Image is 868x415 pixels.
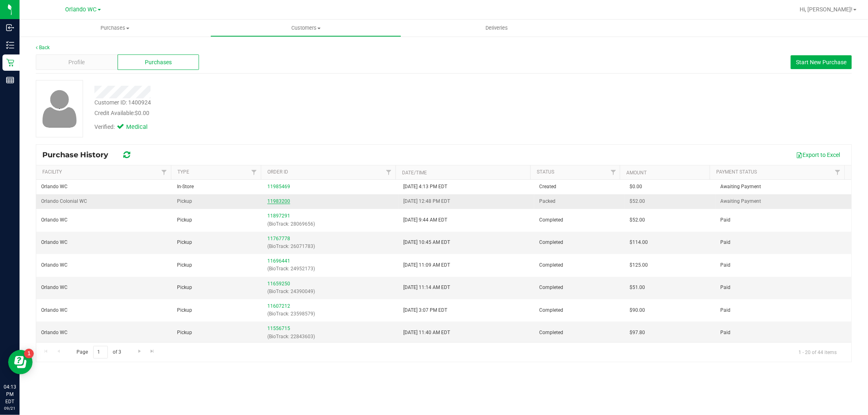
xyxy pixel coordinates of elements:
[831,165,844,179] a: Filter
[539,183,556,191] span: Created
[630,329,645,337] span: $97.80
[42,150,116,159] span: Purchase History
[267,169,288,175] a: Order ID
[630,261,648,269] span: $125.00
[6,76,14,84] inline-svg: Reports
[537,169,554,175] a: Status
[403,183,447,191] span: [DATE] 4:13 PM EDT
[8,350,33,374] iframe: Resource center
[267,303,290,309] a: 11607212
[177,239,192,246] span: Pickup
[403,261,450,269] span: [DATE] 11:09 AM EDT
[177,306,192,314] span: Pickup
[66,6,97,13] span: Orlando WC
[791,55,852,69] button: Start New Purchase
[145,58,172,67] span: Purchases
[94,109,496,117] div: Credit Available:
[267,281,290,287] a: 11659250
[474,24,519,32] span: Deliveries
[68,58,85,67] span: Profile
[267,326,290,331] a: 11556715
[267,198,290,204] a: 11983200
[401,20,592,37] a: Deliveries
[539,261,563,269] span: Completed
[247,165,261,179] a: Filter
[796,59,846,65] span: Start New Purchase
[6,24,14,32] inline-svg: Inbound
[630,306,645,314] span: $90.00
[267,236,290,241] a: 11767778
[403,284,450,291] span: [DATE] 11:14 AM EDT
[94,98,151,107] div: Customer ID: 1400924
[627,170,647,176] a: Amount
[267,184,290,189] a: 11985469
[539,216,563,224] span: Completed
[720,239,730,246] span: Paid
[539,198,555,205] span: Packed
[41,239,68,246] span: Orlando WC
[135,110,149,116] span: $0.00
[539,306,563,314] span: Completed
[539,284,563,291] span: Completed
[41,329,68,337] span: Orlando WC
[177,284,192,291] span: Pickup
[403,329,450,337] span: [DATE] 11:40 AM EDT
[70,346,128,359] span: Page of 3
[800,6,853,13] span: Hi, [PERSON_NAME]!
[41,261,68,269] span: Orlando WC
[177,216,192,224] span: Pickup
[382,165,396,179] a: Filter
[36,45,50,50] a: Back
[267,265,394,273] p: (BioTrack: 24952173)
[41,306,68,314] span: Orlando WC
[157,165,171,179] a: Filter
[6,59,14,67] inline-svg: Retail
[41,198,87,205] span: Orlando Colonial WC
[133,346,145,357] a: Go to the next page
[94,123,159,132] div: Verified:
[720,284,730,291] span: Paid
[146,346,158,357] a: Go to the last page
[539,329,563,337] span: Completed
[539,239,563,246] span: Completed
[403,239,450,246] span: [DATE] 10:45 AM EDT
[38,88,81,130] img: user-icon.png
[630,198,645,205] span: $52.00
[177,169,189,175] a: Type
[4,405,16,411] p: 09/21
[716,169,757,175] a: Payment Status
[210,20,401,37] a: Customers
[177,183,194,191] span: In-Store
[630,183,643,191] span: $0.00
[720,261,730,269] span: Paid
[177,329,192,337] span: Pickup
[720,329,730,337] span: Paid
[93,346,108,359] input: 1
[41,284,68,291] span: Orlando WC
[267,288,394,295] p: (BioTrack: 24390049)
[267,258,290,264] a: 11696441
[630,216,645,224] span: $52.00
[403,198,450,205] span: [DATE] 12:48 PM EDT
[792,346,843,358] span: 1 - 20 of 44 items
[720,183,761,191] span: Awaiting Payment
[630,239,648,246] span: $114.00
[720,216,730,224] span: Paid
[41,183,68,191] span: Orlando WC
[177,261,192,269] span: Pickup
[267,333,394,341] p: (BioTrack: 22843603)
[267,220,394,228] p: (BioTrack: 28069656)
[267,310,394,318] p: (BioTrack: 23598579)
[403,216,447,224] span: [DATE] 9:44 AM EDT
[177,198,192,205] span: Pickup
[720,306,730,314] span: Paid
[211,24,401,32] span: Customers
[6,41,14,49] inline-svg: Inventory
[24,349,34,359] iframe: Resource center unread badge
[267,213,290,219] a: 11897291
[606,165,620,179] a: Filter
[267,243,394,250] p: (BioTrack: 26071783)
[402,170,427,176] a: Date/Time
[126,123,159,132] span: Medical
